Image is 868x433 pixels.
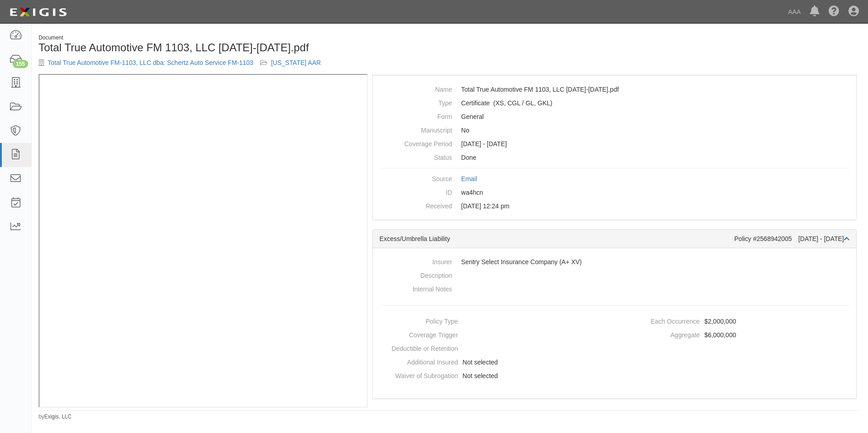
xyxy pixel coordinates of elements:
[618,328,700,340] dt: Aggregate
[784,3,805,21] a: AAA
[735,234,849,243] div: Policy #2568942005 [DATE] - [DATE]
[461,175,477,182] a: Email
[39,42,443,54] h1: Total True Automotive FM 1103, LLC [DATE]-[DATE].pdf
[618,315,853,328] dd: $2,000,000
[380,186,452,197] dt: ID
[380,186,849,199] dd: wa4hcn
[39,413,72,421] small: by
[380,110,452,121] dt: Form
[13,60,28,68] div: 155
[380,255,452,266] dt: Insurer
[380,199,452,211] dt: Received
[39,34,443,42] div: Document
[380,83,849,96] dd: Total True Automotive FM 1103, LLC [DATE]-[DATE].pdf
[376,369,458,380] dt: Waiver of Subrogation
[380,282,452,294] dt: Internal Notes
[376,369,611,383] dd: Not selected
[380,234,735,243] div: Excess/Umbrella Liability
[380,110,849,123] dd: General
[380,199,849,213] dd: [DATE] 12:24 pm
[380,137,452,148] dt: Coverage Period
[376,342,458,353] dt: Deductible or Retention
[271,59,321,66] a: [US_STATE] AAR
[380,172,452,183] dt: Source
[380,269,452,280] dt: Description
[380,151,849,164] dd: Done
[618,315,700,326] dt: Each Occurrence
[380,255,849,269] dd: Sentry Select Insurance Company (A+ XV)
[48,59,253,66] a: Total True Automotive FM-1103, LLC dba: Schertz Auto Service FM-1103
[380,83,452,94] dt: Name
[376,355,611,369] dd: Not selected
[618,328,853,342] dd: $6,000,000
[380,123,849,137] dd: No
[380,151,452,162] dt: Status
[380,123,452,135] dt: Manuscript
[376,315,458,326] dt: Policy Type
[44,413,72,420] a: Exigis, LLC
[376,355,458,367] dt: Additional Insured
[380,137,849,151] dd: [DATE] - [DATE]
[376,328,458,340] dt: Coverage Trigger
[380,96,452,108] dt: Type
[7,4,69,20] img: logo-5460c22ac91f19d4615b14bd174203de0afe785f0fc80cf4dbbc73dc1793850b.png
[829,6,839,17] i: Help Center - Complianz
[380,96,849,110] dd: Excess/Umbrella Liability Commercial General Liability / Garage Liability Garage Keepers Liability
